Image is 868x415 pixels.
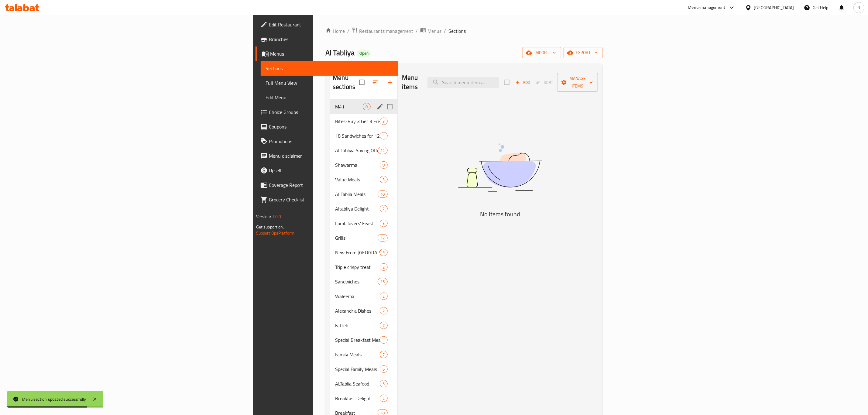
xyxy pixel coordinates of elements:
a: Edit Menu [261,90,398,105]
a: Support.OpsPlatform [256,229,295,237]
a: Branches [256,32,398,46]
a: Promotions [256,134,398,149]
div: Bites-Buy 3 Get 3 Free - 3 items3 [330,114,397,129]
span: Edit Restaurant [269,21,393,28]
div: Grills [335,234,378,242]
div: Menu section updated successfully [22,396,86,403]
span: ALTablia Seafood [335,380,380,387]
span: Sections [448,27,466,35]
span: export [568,49,598,57]
div: items [380,293,387,300]
span: 5 [380,381,387,387]
div: ALTablia Seafood5 [330,376,397,391]
div: Menu-management [688,4,726,11]
div: New From [GEOGRAPHIC_DATA]5 [330,245,397,260]
div: [GEOGRAPHIC_DATA] [754,4,794,11]
span: Upsell [269,167,393,174]
input: search [427,77,499,88]
span: 12 [378,148,387,153]
a: Coupons [256,119,398,134]
a: Menu disclaimer [256,149,398,163]
a: Edit Restaurant [256,17,398,32]
span: Menus [427,27,441,35]
div: items [380,132,387,139]
div: Triple crispy treat [335,263,380,271]
div: Al Tablia Meals10 [330,187,397,201]
a: Coverage Report [256,178,398,192]
span: Add item [513,78,533,87]
span: Shawarma [335,161,380,169]
span: 1 [380,133,387,139]
span: Select all sections [355,76,368,89]
span: 2 [380,264,387,270]
span: Alexandria Dishes [335,307,380,314]
span: B [857,4,860,11]
span: Bites-Buy 3 Get 3 Free - 3 items [335,118,380,125]
button: Add section [383,75,397,90]
span: New From [GEOGRAPHIC_DATA] [335,249,380,256]
span: Waleema [335,293,380,300]
div: items [380,395,387,402]
span: Special Family Meals [335,365,380,373]
span: Choice Groups [269,108,393,116]
a: Full Menu View [261,76,398,90]
span: Full Menu View [266,79,393,87]
span: 2 [380,206,387,212]
div: items [380,322,387,329]
button: Manage items [557,73,598,92]
div: 18 Sandwiches for 129 AED1 [330,129,397,143]
div: items [363,103,370,110]
span: Breakfast Delight [335,395,380,402]
div: items [378,278,387,285]
div: Special Breakfast Meal1 [330,333,397,347]
div: items [380,263,387,271]
a: Choice Groups [256,105,398,119]
div: Alexandria Dishes2 [330,304,397,318]
div: Al Tabliya Saving Offers12 [330,143,397,158]
h5: No Items found [424,209,576,219]
span: 7 [380,352,387,358]
a: Grocery Checklist [256,192,398,207]
span: import [527,49,556,57]
span: Menus [270,50,393,57]
span: Grocery Checklist [269,196,393,203]
span: M41 [335,103,363,110]
div: Shawarma8 [330,158,397,172]
span: 18 Sandwiches for 129 AED [335,132,380,139]
div: Fatteh7 [330,318,397,333]
span: 5 [380,250,387,256]
div: items [380,365,387,373]
div: Value Meals3 [330,172,397,187]
div: Altabliya Delight [335,205,380,212]
div: items [380,249,387,256]
div: items [380,220,387,227]
span: Al Tabliya Saving Offers [335,147,378,154]
span: Sort sections [368,75,383,90]
span: Promotions [269,138,393,145]
span: 2 [380,308,387,314]
div: Sandwiches16 [330,274,397,289]
span: Version: [256,213,271,221]
span: Manage items [562,75,593,90]
nav: breadcrumb [325,27,603,35]
span: Lamb lovers’ Feast [335,220,380,227]
div: M410edit [330,99,397,114]
li: / [444,27,446,35]
span: Al Tablia Meals [335,190,378,198]
span: Sandwiches [335,278,378,285]
span: Special Breakfast Meal [335,336,380,344]
div: Waleema2 [330,289,397,304]
span: 2 [380,293,387,299]
div: Special Family Meals6 [330,362,397,376]
span: Edit Menu [266,94,393,101]
span: Family Meals [335,351,380,358]
span: Fatteh [335,322,380,329]
div: items [378,190,387,198]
